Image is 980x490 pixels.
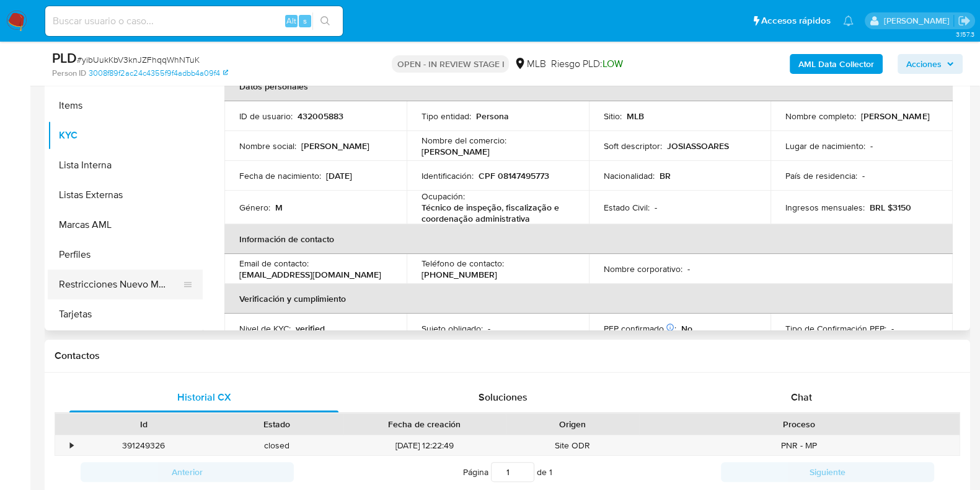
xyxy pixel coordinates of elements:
[958,14,971,27] a: Salir
[239,258,309,269] p: Email de contacto :
[862,170,865,181] p: -
[785,140,865,152] p: Lugar de nacimiento :
[906,54,942,74] span: Acciones
[761,14,831,27] span: Accesos rápidos
[514,57,545,71] div: MLB
[898,54,963,74] button: Acciones
[422,191,465,202] p: Ocupación :
[422,323,483,334] p: Sujeto obligado :
[660,170,671,181] p: BR
[604,111,622,122] p: Sitio :
[422,111,471,122] p: Tipo entidad :
[286,15,296,27] span: Alt
[224,71,953,101] th: Datos personales
[785,111,856,122] p: Nombre completo :
[687,263,690,274] p: -
[239,140,296,152] p: Nombre social :
[785,170,857,181] p: País de residencia :
[870,140,873,152] p: -
[422,170,474,181] p: Identificación :
[48,150,203,180] button: Lista Interna
[479,170,549,181] p: CPF 08147495773
[883,15,953,27] p: manuela.mafut@mercadolibre.com
[392,55,509,73] p: OPEN - IN REVIEW STAGE I
[861,111,929,122] p: [PERSON_NAME]
[550,57,622,71] span: Riesgo PLD:
[785,202,865,213] p: Ingresos mensuales :
[48,180,203,210] button: Listas Externas
[219,418,335,430] div: Estado
[326,170,352,181] p: [DATE]
[301,140,369,152] p: [PERSON_NAME]
[604,170,655,181] p: Nacionalidad :
[303,15,307,27] span: s
[681,323,692,334] p: No
[89,68,228,79] a: 3008f89f2ac24c4355f9f4adbb4a09f4
[791,390,812,404] span: Chat
[955,29,974,39] span: 3.157.3
[639,435,960,456] div: PNR - MP
[52,48,77,68] b: PLD
[81,462,294,482] button: Anterior
[296,323,325,334] p: verified
[312,12,338,30] button: search-icon
[45,13,343,29] input: Buscar usuario o caso...
[48,91,203,120] button: Items
[77,53,200,66] span: # yibUukKbV3knJZFhqqWhNTuK
[843,16,854,26] a: Notificaciones
[602,57,622,71] span: LOW
[798,54,874,74] b: AML Data Collector
[352,418,497,430] div: Fecha de creación
[70,440,73,451] div: •
[870,202,911,213] p: BRL $3150
[239,269,381,280] p: [EMAIL_ADDRESS][DOMAIN_NAME]
[891,323,894,334] p: -
[790,54,883,74] button: AML Data Collector
[648,418,951,430] div: Proceso
[48,299,203,329] button: Tarjetas
[721,462,934,482] button: Siguiente
[627,111,644,122] p: MLB
[48,270,193,299] button: Restricciones Nuevo Mundo
[488,323,490,334] p: -
[48,120,203,150] button: KYC
[549,466,552,478] span: 1
[476,111,509,122] p: Persona
[275,202,283,213] p: M
[655,202,657,213] p: -
[298,111,343,122] p: 432005883
[422,258,504,269] p: Teléfono de contacto :
[785,323,886,334] p: Tipo de Confirmación PEP :
[77,435,210,456] div: 391249326
[210,435,343,456] div: closed
[239,202,270,213] p: Género :
[224,224,953,254] th: Información de contacto
[48,240,203,270] button: Perfiles
[48,210,203,240] button: Marcas AML
[422,202,569,224] p: Técnico de inspeção, fiscalização e coordenação administrativa
[239,111,293,122] p: ID de usuario :
[463,462,552,482] span: Página de
[55,350,960,362] h1: Contactos
[239,323,291,334] p: Nivel de KYC :
[422,135,506,146] p: Nombre del comercio :
[604,323,676,334] p: PEP confirmado :
[343,435,506,456] div: [DATE] 12:22:49
[224,284,953,314] th: Verificación y cumplimiento
[177,390,231,404] span: Historial CX
[422,269,497,280] p: [PHONE_NUMBER]
[239,170,321,181] p: Fecha de nacimiento :
[52,68,86,79] b: Person ID
[506,435,639,456] div: Site ODR
[604,263,682,274] p: Nombre corporativo :
[604,202,650,213] p: Estado Civil :
[86,418,201,430] div: Id
[667,140,729,152] p: JOSIASSOARES
[514,418,630,430] div: Origen
[479,390,528,404] span: Soluciones
[422,146,490,157] p: [PERSON_NAME]
[604,140,662,152] p: Soft descriptor :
